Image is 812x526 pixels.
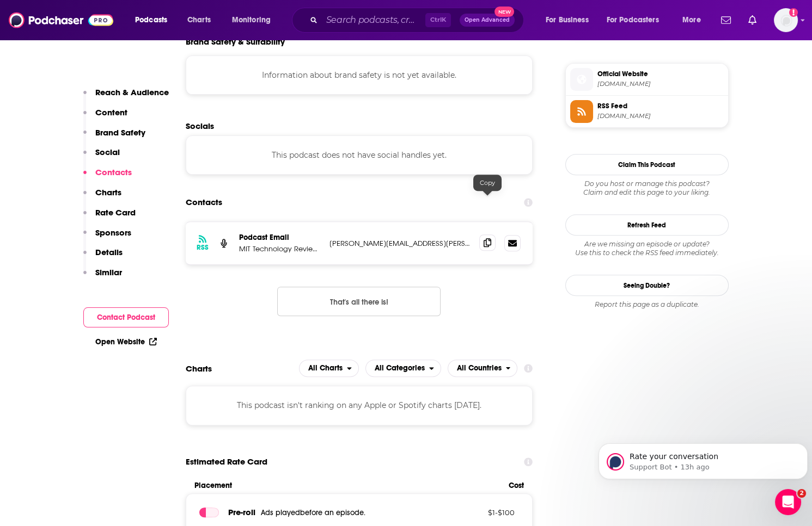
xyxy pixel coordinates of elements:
[83,227,131,247] button: Sponsors
[95,87,169,97] p: Reach & Audience
[187,13,211,28] span: Charts
[299,360,359,377] button: open menu
[83,307,169,327] button: Contact Podcast
[565,180,729,188] span: Do you host or manage this podcast?
[570,100,724,123] a: RSS Feed[DOMAIN_NAME]
[546,13,589,28] span: For Business
[538,11,602,29] button: open menu
[302,8,534,33] div: Search podcasts, credits, & more...
[473,175,502,191] div: Copy
[682,13,701,28] span: More
[83,147,120,167] button: Social
[717,11,735,29] a: Show notifications dropdown
[83,127,145,147] button: Brand Safety
[597,80,724,88] span: technologyreview.com
[83,87,169,107] button: Reach & Audience
[83,207,136,227] button: Rate Card
[744,11,761,29] a: Show notifications dropdown
[95,147,120,157] p: Social
[565,154,729,175] button: Claim This Podcast
[509,481,524,490] span: Cost
[186,121,533,131] h2: Socials
[83,247,123,267] button: Details
[95,107,127,117] p: Content
[597,101,724,111] span: RSS Feed
[197,243,209,252] h3: RSS
[565,275,729,296] a: Seeing Double?
[444,508,515,517] p: $ 1 - $ 100
[570,68,724,91] a: Official Website[DOMAIN_NAME]
[494,7,514,17] span: New
[180,11,217,29] a: Charts
[365,360,441,377] button: open menu
[95,167,132,177] p: Contacts
[186,386,533,425] div: This podcast isn't ranking on any Apple or Spotify charts [DATE].
[83,167,132,187] button: Contacts
[322,11,425,29] input: Search podcasts, credits, & more...
[186,36,285,47] h2: Brand Safety & Suitability
[95,247,123,257] p: Details
[774,8,798,32] img: User Profile
[186,135,533,175] div: This podcast does not have social handles yet.
[600,11,675,29] button: open menu
[457,364,502,372] span: All Countries
[261,508,365,517] span: Ads played before an episode .
[224,11,285,29] button: open menu
[186,55,533,95] div: Information about brand safety is not yet available.
[95,187,121,197] p: Charts
[465,17,510,23] span: Open Advanced
[597,112,724,120] span: feeds.simplecast.com
[95,127,145,138] p: Brand Safety
[797,489,806,498] span: 2
[607,13,659,28] span: For Podcasters
[594,420,812,497] iframe: Intercom notifications message
[789,8,798,17] svg: Add a profile image
[448,360,518,377] button: open menu
[95,267,122,277] p: Similar
[774,8,798,32] button: Show profile menu
[83,187,121,207] button: Charts
[228,507,255,517] span: Pre -roll
[448,360,518,377] h2: Countries
[95,227,131,238] p: Sponsors
[565,300,729,309] div: Report this page as a duplicate.
[774,8,798,32] span: Logged in as mindyn
[565,214,729,236] button: Refresh Feed
[425,13,451,27] span: Ctrl K
[186,192,222,213] h2: Contacts
[232,13,271,28] span: Monitoring
[239,233,321,242] p: Podcast Email
[194,481,500,490] span: Placement
[186,363,212,374] h2: Charts
[460,14,515,27] button: Open AdvancedNew
[565,240,729,257] div: Are we missing an episode or update? Use this to check the RSS feed immediately.
[565,180,729,197] div: Claim and edit this page to your liking.
[277,287,441,316] button: Nothing here.
[186,451,267,472] span: Estimated Rate Card
[308,364,343,372] span: All Charts
[95,337,157,346] a: Open Website
[127,11,181,29] button: open menu
[83,267,122,287] button: Similar
[95,207,136,218] p: Rate Card
[375,364,425,372] span: All Categories
[775,489,801,515] iframe: Intercom live chat
[83,107,127,127] button: Content
[329,239,471,248] p: [PERSON_NAME][EMAIL_ADDRESS][PERSON_NAME][DOMAIN_NAME]
[365,360,441,377] h2: Categories
[299,360,359,377] h2: Platforms
[675,11,715,29] button: open menu
[9,10,113,30] img: Podchaser - Follow, Share and Rate Podcasts
[239,244,321,253] p: MIT Technology Review Insights
[597,69,724,79] span: Official Website
[135,13,167,28] span: Podcasts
